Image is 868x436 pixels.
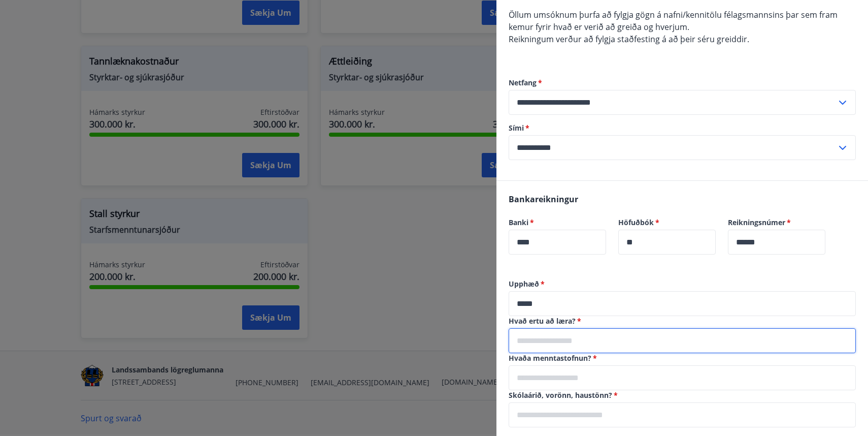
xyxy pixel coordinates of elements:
[509,217,606,228] label: Banki
[509,279,856,289] label: Upphæð
[509,365,856,390] div: Hvaða menntastofnun?
[509,123,856,133] label: Sími
[509,353,856,363] label: Hvaða menntastofnun?
[509,390,856,400] label: Skólaárið, vorönn, haustönn?
[509,34,749,45] span: Reikningum verður að fylgja staðfesting á að þeir séru greiddir.
[509,78,856,88] label: Netfang
[509,402,856,427] div: Skólaárið, vorönn, haustönn?
[509,9,838,33] span: Öllum umsóknum þurfa að fylgja gögn á nafni/kennitölu félagsmannsins þar sem fram kemur fyrir hva...
[728,217,825,228] label: Reikningsnúmer
[509,328,856,353] div: Hvað ertu að læra?
[618,217,716,228] label: Höfuðbók
[509,194,578,205] span: Bankareikningur
[509,316,856,326] label: Hvað ertu að læra?
[509,291,856,316] div: Upphæð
